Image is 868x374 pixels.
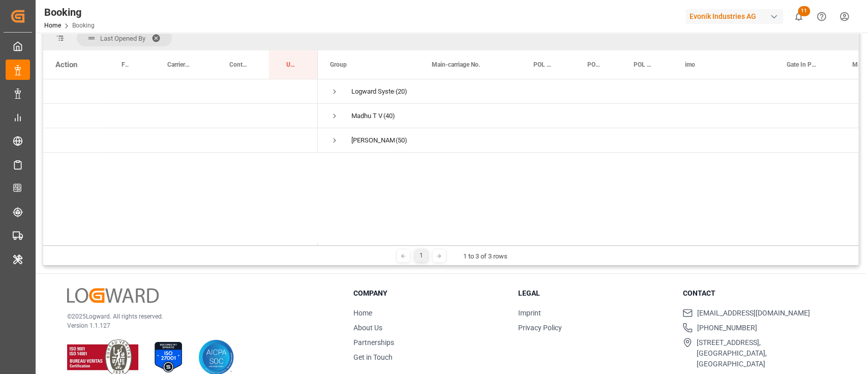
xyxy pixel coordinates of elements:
div: Press SPACE to select this row. [43,128,318,153]
a: Partnerships [353,338,394,347]
div: Press SPACE to select this row. [43,79,318,104]
span: POL Locode [587,61,600,68]
h3: Contact [682,288,834,299]
img: Logward Logo [67,288,159,303]
button: show 11 new notifications [787,5,810,28]
div: Evonik Industries AG [685,9,783,24]
h3: Company [353,288,505,299]
a: Privacy Policy [518,324,562,332]
span: Last Opened By [100,35,145,42]
span: Update Last Opened By [286,61,296,68]
div: 1 to 3 of 3 rows [463,251,507,262]
p: © 2025 Logward. All rights reserved. [67,312,328,321]
span: POL Region Name [634,61,651,68]
a: Imprint [518,309,541,317]
span: (20) [396,80,407,103]
span: [PHONE_NUMBER] [697,323,757,333]
a: About Us [353,324,382,332]
div: Action [55,60,77,69]
span: Main-carriage No. [432,61,480,68]
button: Evonik Industries AG [685,7,787,26]
span: [STREET_ADDRESS], [GEOGRAPHIC_DATA], [GEOGRAPHIC_DATA] [697,337,834,369]
div: Press SPACE to select this row. [43,104,318,128]
div: 1 [415,249,428,262]
span: [EMAIL_ADDRESS][DOMAIN_NAME] [697,308,810,319]
div: Madhu T V [351,104,382,128]
span: Container No. [229,61,248,68]
a: Home [353,309,372,317]
h3: Legal [518,288,670,299]
span: Gate In POL [787,61,819,68]
p: Version 1.1.127 [67,321,328,330]
div: Booking [44,5,95,20]
span: (40) [383,104,395,128]
span: Freight Forwarder's Reference No. [122,61,129,68]
a: Get in Touch [353,353,393,361]
span: POL Name [533,61,554,68]
span: (50) [396,129,407,152]
span: 11 [798,6,810,16]
span: imo [685,61,695,68]
span: Group [330,61,347,68]
div: Logward System [351,80,395,103]
a: Home [44,22,61,29]
div: [PERSON_NAME] [351,129,395,152]
button: Help Center [810,5,833,28]
span: Carrier Booking No. [167,61,191,68]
